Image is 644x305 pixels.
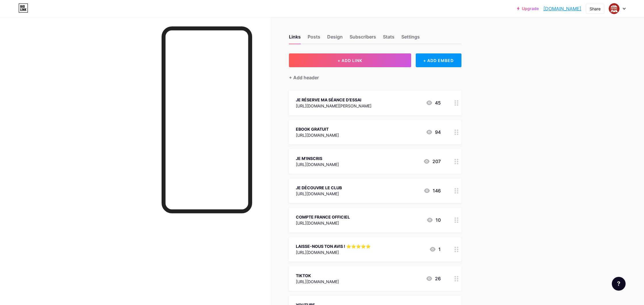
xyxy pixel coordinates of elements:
[423,158,441,165] div: 207
[426,129,441,136] div: 94
[296,155,339,161] div: JE M'INSCRIS
[429,246,441,253] div: 1
[308,33,320,44] div: Posts
[289,74,319,81] div: + Add header
[383,33,394,44] div: Stats
[296,132,339,138] div: [URL][DOMAIN_NAME]
[401,33,420,44] div: Settings
[426,217,441,223] div: 10
[517,6,539,11] a: Upgrade
[296,191,342,197] div: [URL][DOMAIN_NAME]
[416,53,461,67] div: + ADD EMBED
[296,273,339,279] div: TIKTOK
[296,220,350,226] div: [URL][DOMAIN_NAME]
[296,243,371,249] div: LAISSE-NOUS TON AVIS ! ⭐️⭐️⭐️⭐️⭐️
[609,3,620,14] img: onairmontigny
[350,33,376,44] div: Subscribers
[296,97,371,103] div: JE RÉSERVE MA SÉANCE D’ESSAI
[426,99,441,106] div: 45
[296,249,371,255] div: [URL][DOMAIN_NAME]
[327,33,343,44] div: Design
[543,5,581,12] a: [DOMAIN_NAME]
[426,275,441,282] div: 26
[289,53,411,67] button: + ADD LINK
[296,126,339,132] div: EBOOK GRATUIT
[423,187,441,194] div: 146
[296,279,339,285] div: [URL][DOMAIN_NAME]
[289,33,301,44] div: Links
[296,161,339,167] div: [URL][DOMAIN_NAME]
[296,103,371,109] div: [URL][DOMAIN_NAME][PERSON_NAME]
[338,58,362,63] span: + ADD LINK
[296,185,342,191] div: JE DÉCOUVRE LE CLUB
[590,6,601,12] div: Share
[296,214,350,220] div: COMPTE FRANCE OFFICIEL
